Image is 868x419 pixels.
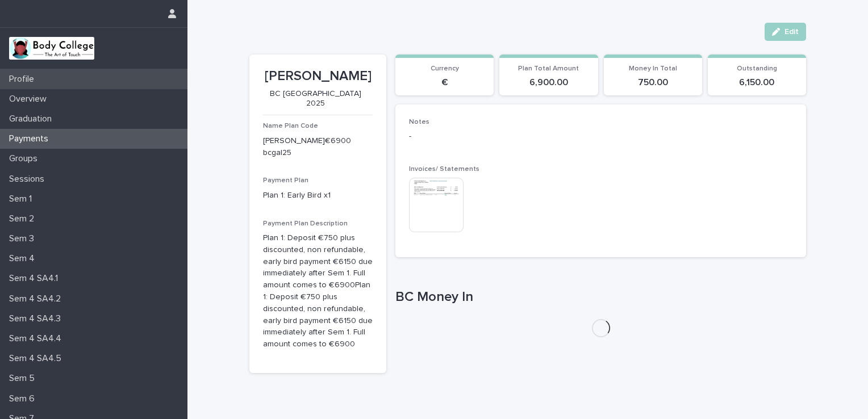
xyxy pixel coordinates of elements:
p: 750.00 [611,77,695,88]
p: - [409,131,792,143]
span: Name Plan Code [263,123,318,129]
p: Sem 4 SA4.3 [5,313,70,324]
p: Plan 1: Early Bird x1 [263,190,373,202]
p: [PERSON_NAME] [263,68,373,85]
span: Payment Plan [263,177,308,184]
p: Sem 1 [5,194,41,204]
p: Sem 2 [5,213,43,224]
p: Sem 4 SA4.4 [5,333,70,344]
span: Notes [409,119,429,125]
p: Groups [5,153,47,164]
p: Sem 4 SA4.5 [5,353,70,364]
p: Sem 4 [5,253,44,264]
p: 6,900.00 [506,77,591,88]
p: BC [GEOGRAPHIC_DATA] 2025 [263,89,368,108]
p: € [402,77,487,88]
p: Overview [5,94,56,104]
p: Sem 6 [5,393,44,404]
span: Money In Total [629,65,677,72]
p: Plan 1: Deposit €750 plus discounted, non refundable, early bird payment €6150 due immediately af... [263,232,373,350]
span: Currency [431,65,459,72]
span: Payment Plan Description [263,220,348,227]
p: Graduation [5,114,61,124]
span: Plan Total Amount [518,65,579,72]
p: Sessions [5,174,53,185]
p: Profile [5,74,43,85]
p: [PERSON_NAME]€6900 bcgal25 [263,135,373,159]
span: Edit [784,28,799,36]
p: 6,150.00 [715,77,799,88]
span: Invoices/ Statements [409,166,479,173]
button: Edit [765,23,806,41]
p: Sem 4 SA4.2 [5,294,70,304]
p: Sem 4 SA4.1 [5,273,67,284]
span: Outstanding [737,65,777,72]
img: xvtzy2PTuGgGH0xbwGb2 [9,37,94,60]
p: Sem 3 [5,233,43,244]
p: Payments [5,133,57,144]
p: Sem 5 [5,373,44,384]
h1: BC Money In [395,289,806,305]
